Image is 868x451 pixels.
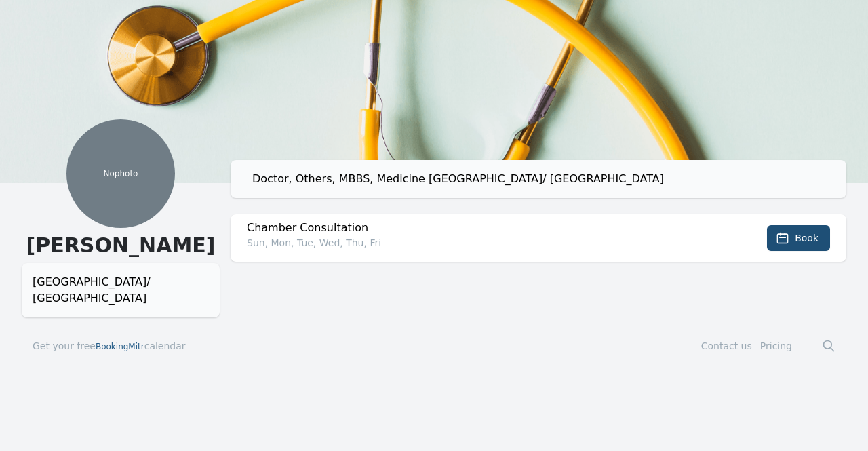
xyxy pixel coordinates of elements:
span: Book [795,231,818,245]
p: No photo [66,168,175,179]
button: Book [767,225,830,251]
a: Get your freeBookingMitrcalendar [33,339,186,353]
h2: Chamber Consultation [247,220,708,236]
p: Sun, Mon, Tue, Wed, Thu, Fri [247,236,708,250]
a: Contact us [701,340,752,351]
div: Doctor, Others, MBBS, Medicine [GEOGRAPHIC_DATA]/ [GEOGRAPHIC_DATA] [252,171,835,187]
span: BookingMitr [96,342,144,351]
h1: [PERSON_NAME] [22,233,220,258]
div: [GEOGRAPHIC_DATA]/ [GEOGRAPHIC_DATA] [33,274,209,307]
a: Pricing [760,340,792,351]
